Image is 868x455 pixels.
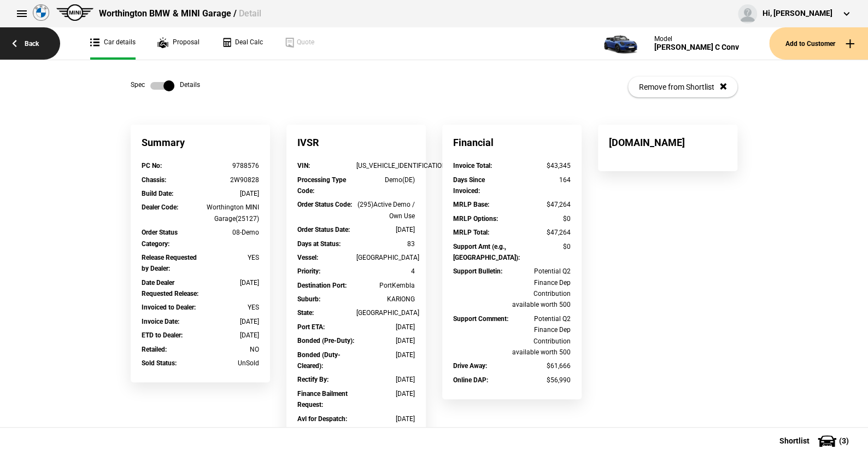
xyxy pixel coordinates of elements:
[356,160,415,171] div: [US_VEHICLE_IDENTIFICATION_NUMBER]
[453,243,520,261] strong: Support Amt (e.g., [GEOGRAPHIC_DATA]) :
[157,27,200,60] a: Proposal
[297,309,314,317] strong: State :
[99,8,261,20] div: Worthington BMW & MINI Garage /
[201,358,260,369] div: UnSold
[453,376,488,384] strong: Online DAP :
[839,437,849,445] span: ( 3 )
[763,8,832,19] div: Hi, [PERSON_NAME]
[453,162,492,170] strong: Invoice Total :
[356,199,415,221] div: (295)Active Demo / Own Use
[512,266,571,311] div: Potential Q2 Finance Dep Contribution available worth 500
[142,318,179,325] strong: Invoice Date :
[453,201,489,208] strong: MRLP Base :
[297,162,310,170] strong: VIN :
[297,282,347,289] strong: Destination Port :
[779,437,810,445] span: Shortlist
[201,330,260,341] div: [DATE]
[356,413,415,424] div: [DATE]
[356,294,415,305] div: KARIONG
[297,226,350,234] strong: Order Status Date :
[356,335,415,346] div: [DATE]
[286,125,426,160] div: IVSR
[201,227,260,238] div: 08-Demo
[142,162,162,170] strong: PC No :
[769,27,868,60] button: Add to Customer
[356,252,415,263] div: [GEOGRAPHIC_DATA]
[201,316,260,327] div: [DATE]
[356,224,415,235] div: [DATE]
[297,390,348,409] strong: Finance Bailment Request :
[453,215,498,223] strong: MRLP Options :
[297,176,346,195] strong: Processing Type Code :
[201,188,260,199] div: [DATE]
[297,267,320,275] strong: Priority :
[512,360,571,371] div: $61,666
[512,160,571,171] div: $43,345
[142,331,183,339] strong: ETD to Dealer :
[512,213,571,224] div: $0
[356,280,415,291] div: PortKembla
[763,427,868,454] button: Shortlist(3)
[356,307,415,318] div: [GEOGRAPHIC_DATA]
[142,176,166,184] strong: Chassis :
[598,125,737,160] div: [DOMAIN_NAME]
[297,323,325,331] strong: Port ETA :
[90,27,136,60] a: Car details
[628,77,737,97] button: Remove from Shortlist
[201,252,260,263] div: YES
[512,174,571,185] div: 164
[356,374,415,385] div: [DATE]
[512,199,571,210] div: $47,264
[221,27,263,60] a: Deal Calc
[512,227,571,238] div: $47,264
[356,349,415,360] div: [DATE]
[201,344,260,355] div: NO
[201,174,260,185] div: 2W90828
[201,202,260,224] div: Worthington MINI Garage(25127)
[142,346,167,353] strong: Retailed :
[297,295,320,303] strong: Suburb :
[131,80,200,91] div: Spec Details
[356,266,415,277] div: 4
[512,241,571,252] div: $0
[453,362,487,370] strong: Drive Away :
[297,201,352,208] strong: Order Status Code :
[142,229,178,247] strong: Order Status Category :
[201,277,260,288] div: [DATE]
[356,322,415,332] div: [DATE]
[453,176,485,195] strong: Days Since Invoiced :
[142,190,173,197] strong: Build Date :
[297,337,354,345] strong: Bonded (Pre-Duty) :
[453,229,489,236] strong: MRLP Total :
[297,351,341,370] strong: Bonded (Duty-Cleared) :
[142,359,177,367] strong: Sold Status :
[356,174,415,185] div: Demo(DE)
[654,35,739,43] div: Model
[453,267,502,275] strong: Support Bulletin :
[512,375,571,386] div: $56,990
[238,8,261,19] span: Detail
[297,254,318,261] strong: Vessel :
[442,125,582,160] div: Financial
[297,240,341,248] strong: Days at Status :
[142,254,197,272] strong: Release Requested by Dealer :
[201,160,260,171] div: 9788576
[56,4,93,21] img: mini.png
[356,238,415,249] div: 83
[201,302,260,313] div: YES
[356,388,415,399] div: [DATE]
[33,4,49,21] img: bmw.png
[512,313,571,358] div: Potential Q2 Finance Dep Contribution available worth 500
[297,415,347,423] strong: Avl for Despatch :
[453,315,508,323] strong: Support Comment :
[131,125,270,160] div: Summary
[654,43,739,52] div: [PERSON_NAME] C Conv
[142,203,178,211] strong: Dealer Code :
[297,376,329,383] strong: Rectify By :
[142,279,198,297] strong: Date Dealer Requested Release :
[142,304,196,311] strong: Invoiced to Dealer :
